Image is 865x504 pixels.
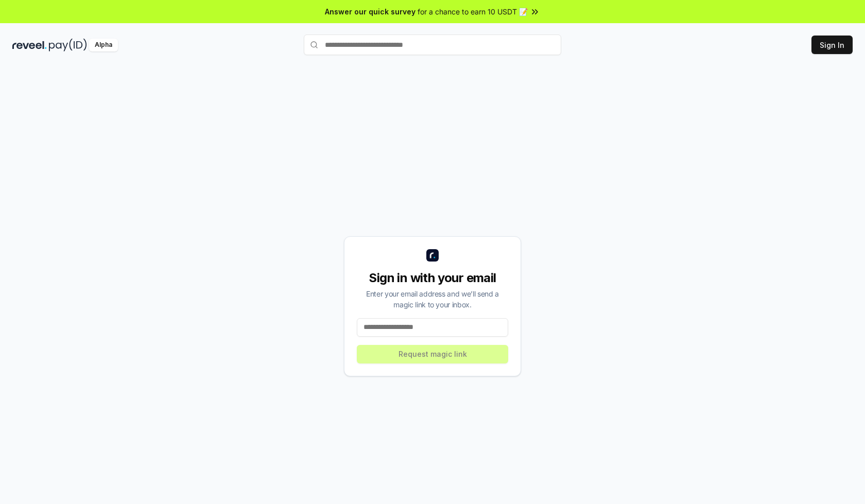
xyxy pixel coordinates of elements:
[418,6,528,17] span: for a chance to earn 10 USDT 📝
[89,39,118,51] div: Alpha
[426,249,439,262] img: logo_small
[325,6,416,17] span: Answer our quick survey
[357,270,508,286] div: Sign in with your email
[12,39,47,51] img: reveel_dark
[49,39,87,51] img: pay_id
[357,288,508,310] div: Enter your email address and we’ll send a magic link to your inbox.
[811,36,853,54] button: Sign In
